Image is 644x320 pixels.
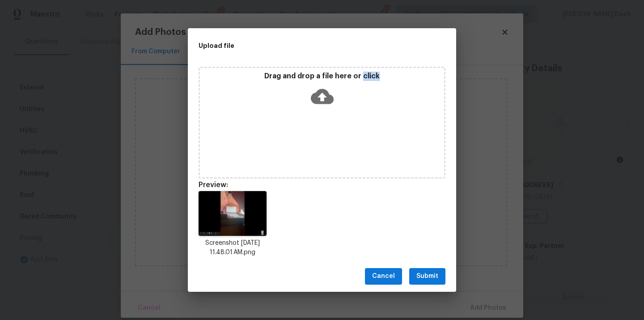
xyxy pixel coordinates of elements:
[199,239,267,257] p: Screenshot [DATE] 11.48.01 AM.png
[372,271,395,282] span: Cancel
[199,191,267,236] img: wMTeyL0eNYiswAAAABJRU5ErkJggg==
[200,72,444,81] p: Drag and drop a file here or click
[199,41,405,51] h2: Upload file
[416,271,438,282] span: Submit
[365,268,402,285] button: Cancel
[409,268,445,285] button: Submit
